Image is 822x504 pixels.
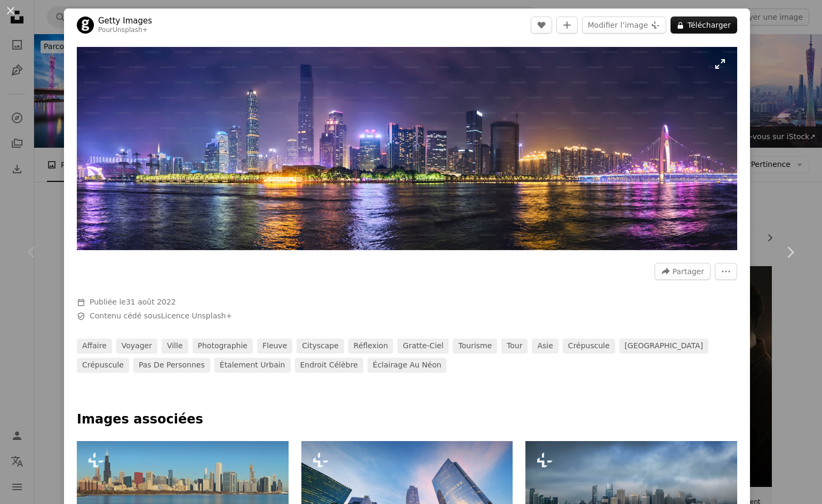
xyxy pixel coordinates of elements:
a: ville [162,339,188,354]
img: La ligne d’horizon du paysage urbain de Guangzhou au-dessus de la rivière des Perles avec le pont... [77,47,737,250]
button: Ajouter à la collection [556,17,578,34]
div: Pour [98,26,152,35]
span: Publiée le [90,298,176,306]
a: Unsplash+ [113,26,148,34]
a: Une grande ville avec beaucoup de grands immeubles [525,479,737,489]
button: Modifier l’image [582,17,666,34]
span: Contenu cédé sous [90,311,232,322]
button: Partager cette image [655,263,711,280]
a: Cityscape [297,339,344,354]
a: affaire [77,339,112,354]
button: Zoom sur cette image [77,47,737,250]
a: crépuscule [77,358,129,373]
time: 31 août 2022 à 17:24:30 UTC+1 [126,298,176,306]
button: J’aime [531,17,552,34]
a: Pas de personnes [133,358,210,373]
a: gratte-ciel [397,339,449,354]
a: Asie [532,339,558,354]
a: Suivant [758,201,822,303]
a: Licence Unsplash+ [161,311,232,320]
a: Éclairage au néon [368,358,447,373]
button: Plus d’actions [715,263,737,280]
a: étalement urbain [214,358,291,373]
a: [GEOGRAPHIC_DATA] [619,339,708,354]
a: crépuscule [563,339,615,354]
a: tourisme [453,339,497,354]
a: vue panoramique diurne des gratte-ciel le long des rives du lac Michigan (Chicago, Illinois). [77,478,289,487]
a: réflexion [348,339,394,354]
a: voyager [116,339,157,354]
img: Accéder au profil de Getty Images [77,17,94,34]
a: endroit célèbre [295,358,363,373]
a: photographie [193,339,253,354]
h4: Images associées [77,411,737,428]
button: Télécharger [671,17,737,34]
a: tour [501,339,528,354]
a: fleuve [257,339,292,354]
a: Getty Images [98,15,152,26]
span: Partager [673,263,704,279]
